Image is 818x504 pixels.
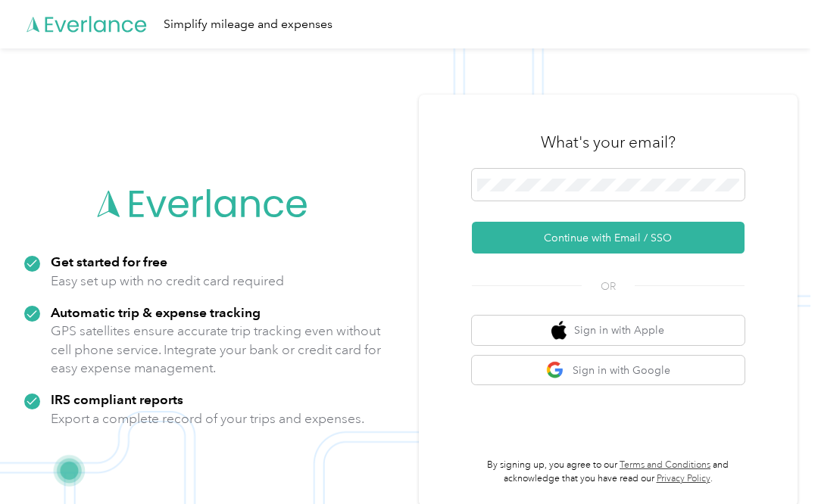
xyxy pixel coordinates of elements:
[51,304,261,320] strong: Automatic trip & expense tracking
[51,391,183,407] strong: IRS compliant reports
[541,132,676,153] h3: What's your email?
[472,356,745,385] button: google logoSign in with Google
[51,322,382,378] p: GPS satellites ensure accurate trip tracking even without cell phone service. Integrate your bank...
[51,254,167,269] strong: Get started for free
[620,459,710,471] a: Terms and Conditions
[551,321,567,340] img: apple logo
[472,222,745,254] button: Continue with Email / SSO
[472,316,745,345] button: apple logoSign in with Apple
[164,15,333,34] div: Simplify mileage and expenses
[657,473,710,484] a: Privacy Policy
[51,272,284,291] p: Easy set up with no credit card required
[582,278,635,294] span: OR
[546,361,565,380] img: google logo
[51,409,364,428] p: Export a complete record of your trips and expenses.
[472,459,745,485] p: By signing up, you agree to our and acknowledge that you have read our .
